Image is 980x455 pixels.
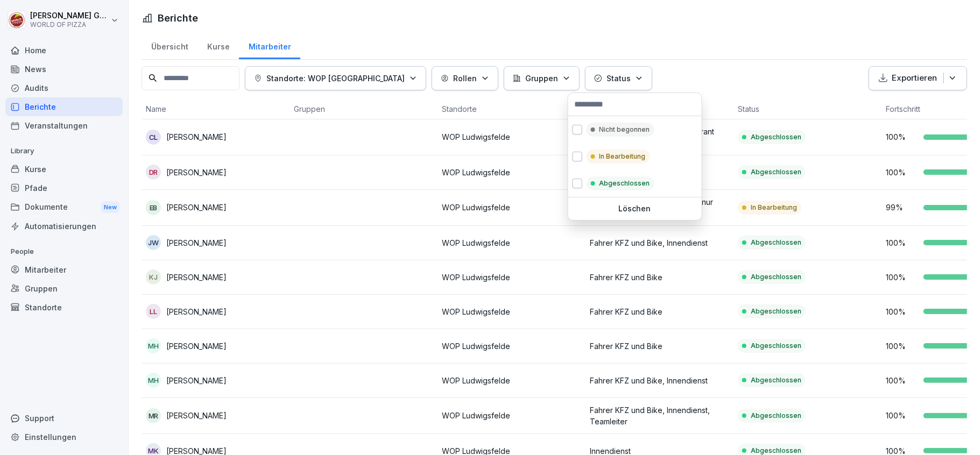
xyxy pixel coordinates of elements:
p: Abgeschlossen [600,179,650,188]
p: Nicht begonnen [600,125,650,134]
p: Gruppen [525,73,558,84]
p: Status [607,73,631,84]
p: Löschen [573,204,697,214]
p: Exportieren [892,72,937,84]
p: In Bearbeitung [600,152,646,161]
p: Rollen [453,73,477,84]
p: Standorte: WOP [GEOGRAPHIC_DATA] [266,73,405,84]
